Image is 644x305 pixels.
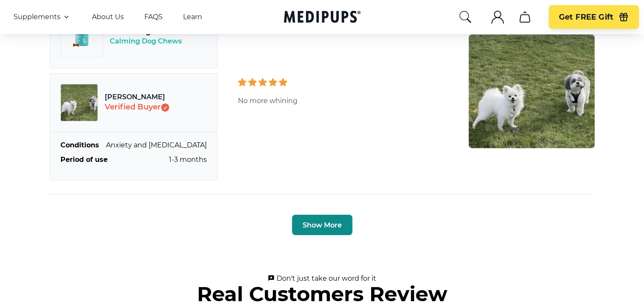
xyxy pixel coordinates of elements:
span: Verified Buyer [105,102,169,112]
div: No more whining [238,78,448,106]
span: Supplements [14,13,60,21]
span: Get FREE Gift [559,12,613,22]
button: Get FREE Gift [549,5,639,29]
a: Learn [183,13,202,21]
img: review-Avery-for-Calming Dog Chews [469,35,595,148]
span: Don't just take our word for it [268,274,376,282]
span: Calming Dog Chews [110,37,182,46]
button: search [458,10,472,24]
button: account [487,7,508,27]
button: cart [515,7,535,27]
img: Quantity Chews [67,22,96,51]
button: Show More [292,215,352,235]
b: Conditions [60,141,99,150]
span: 1-3 months [169,155,207,164]
a: About Us [92,13,124,21]
span: [PERSON_NAME] [105,92,169,102]
img: Calming Dog Chews Reviewer [60,84,98,121]
span: Anxiety and [MEDICAL_DATA] [106,141,207,150]
a: FAQS [144,13,163,21]
b: Period of use [60,155,108,164]
a: Medipups [284,9,361,26]
button: Supplements [14,12,72,22]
